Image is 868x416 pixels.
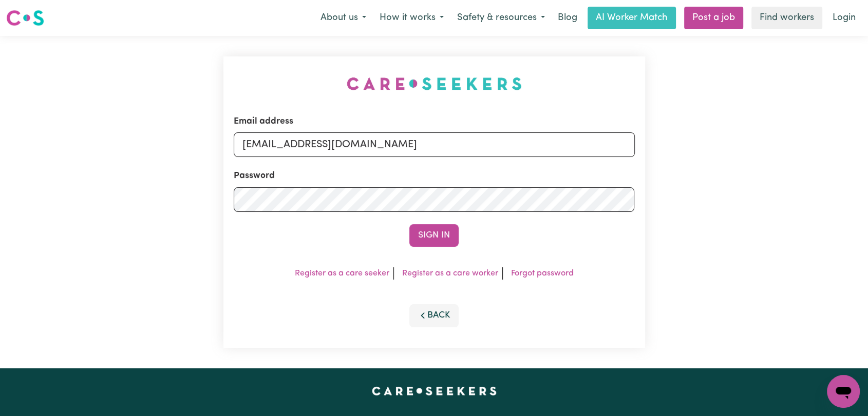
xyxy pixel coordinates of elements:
a: AI Worker Match [588,7,676,29]
a: Register as a care seeker [295,269,389,278]
a: Login [826,7,862,29]
button: Back [409,304,459,327]
a: Forgot password [511,269,574,278]
button: About us [314,7,373,29]
a: Register as a care worker [402,269,498,278]
button: Safety & resources [450,7,552,29]
a: Post a job [684,7,743,29]
iframe: Button to launch messaging window [827,375,860,408]
button: How it works [373,7,450,29]
a: Careseekers logo [6,6,44,30]
a: Careseekers home page [372,387,497,395]
button: Sign In [409,224,459,247]
img: Careseekers logo [6,9,44,27]
a: Find workers [751,7,822,29]
label: Email address [234,115,293,128]
label: Password [234,169,275,183]
input: Email address [234,132,635,157]
a: Blog [552,7,583,29]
